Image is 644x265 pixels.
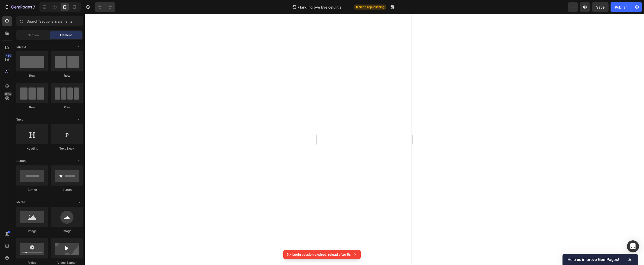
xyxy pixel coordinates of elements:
[51,73,83,78] div: Row
[51,105,83,110] div: Row
[51,146,83,151] div: Text Block
[568,257,627,262] span: Help us improve GemPages!
[615,5,627,10] div: Publish
[33,4,35,10] p: 7
[16,260,48,265] div: Video
[300,5,342,10] span: landing bye bye celulitis
[16,16,83,26] input: Search Sections & Elements
[16,200,25,204] span: Media
[611,2,632,12] button: Publish
[4,92,12,96] div: Beta
[51,260,83,265] div: Video Banner
[51,188,83,192] div: Button
[16,117,23,122] span: Text
[28,33,39,37] span: Section
[75,116,83,124] span: Toggle open
[2,2,37,12] button: 7
[95,2,115,12] div: Undo/Redo
[75,43,83,51] span: Toggle open
[16,188,48,192] div: Button
[627,240,639,252] div: Open Intercom Messenger
[60,33,72,37] span: Element
[292,252,351,257] p: Login session expired, reload after 5s
[5,54,12,58] div: 450
[317,14,412,265] iframe: Design area
[596,5,605,9] span: Save
[75,157,83,165] span: Toggle open
[16,146,48,151] div: Heading
[359,5,384,9] span: Need republishing
[16,45,26,49] span: Layout
[16,229,48,233] div: Image
[298,5,299,10] span: /
[16,159,26,163] span: Button
[568,256,633,262] button: Show survey - Help us improve GemPages!
[51,229,83,233] div: Image
[16,105,48,110] div: Row
[75,198,83,206] span: Toggle open
[592,2,609,12] button: Save
[16,73,48,78] div: Row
